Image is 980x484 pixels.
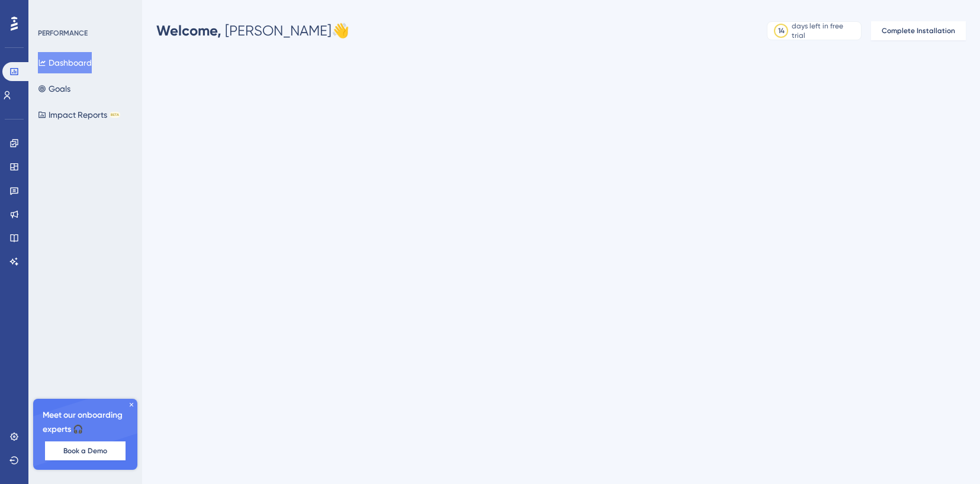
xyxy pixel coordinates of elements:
button: Impact ReportsBETA [38,104,120,125]
button: Book a Demo [45,441,126,460]
div: [PERSON_NAME] 👋 [156,21,349,40]
span: Book a Demo [63,446,107,456]
span: Welcome, [156,22,221,39]
span: Meet our onboarding experts 🎧 [43,408,128,437]
div: days left in free trial [792,21,857,40]
div: PERFORMANCE [38,28,88,38]
button: Dashboard [38,52,92,73]
div: BETA [110,112,120,118]
button: Goals [38,78,70,99]
div: 14 [778,26,785,36]
span: Complete Installation [882,26,955,36]
button: Complete Installation [871,21,966,40]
